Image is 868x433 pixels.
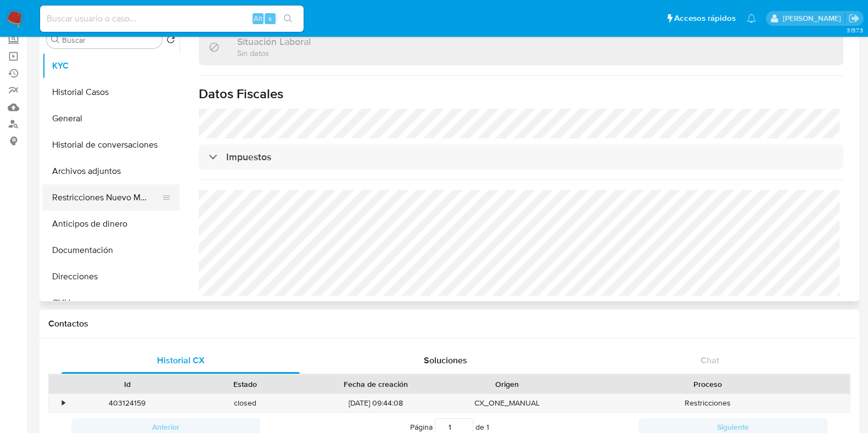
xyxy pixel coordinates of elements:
div: CX_ONE_MANUAL [448,394,566,412]
h3: Situación Laboral [237,36,311,48]
span: Chat [701,354,719,367]
button: Anticipos de dinero [42,211,180,237]
span: 3.157.3 [846,26,863,35]
input: Buscar usuario o caso... [40,12,304,26]
span: Soluciones [424,354,467,367]
div: • [62,398,65,408]
span: Alt [254,13,262,24]
div: closed [186,394,304,412]
button: search-icon [277,11,299,26]
div: Id [76,379,178,390]
button: Buscar [51,35,60,44]
div: Restricciones [566,394,850,412]
div: Estado [194,379,296,390]
a: Salir [848,13,860,24]
p: florencia.lera@mercadolibre.com [782,13,844,24]
button: Historial de conversaciones [42,132,180,158]
button: CVU [42,290,180,316]
span: s [268,13,272,24]
button: Restricciones Nuevo Mundo [42,184,171,211]
button: KYC [42,53,180,79]
button: Historial Casos [42,79,180,105]
span: Historial CX [157,354,205,367]
h1: Contactos [48,318,850,329]
span: Accesos rápidos [674,13,736,24]
button: Documentación [42,237,180,263]
button: Direcciones [42,263,180,290]
h1: Datos Fiscales [199,86,843,102]
div: Impuestos [199,144,843,170]
button: Archivos adjuntos [42,158,180,184]
div: 403124159 [68,394,186,412]
div: Situación LaboralSin datos [199,29,843,65]
a: Notificaciones [747,14,756,23]
button: Volver al orden por defecto [166,35,175,47]
div: Proceso [574,379,842,390]
p: Sin datos [237,48,311,58]
div: [DATE] 09:44:08 [304,394,448,412]
input: Buscar [62,35,158,45]
div: Origen [456,379,558,390]
h3: Impuestos [226,151,271,163]
div: Fecha de creación [312,379,440,390]
button: General [42,105,180,132]
span: 1 [486,421,489,432]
